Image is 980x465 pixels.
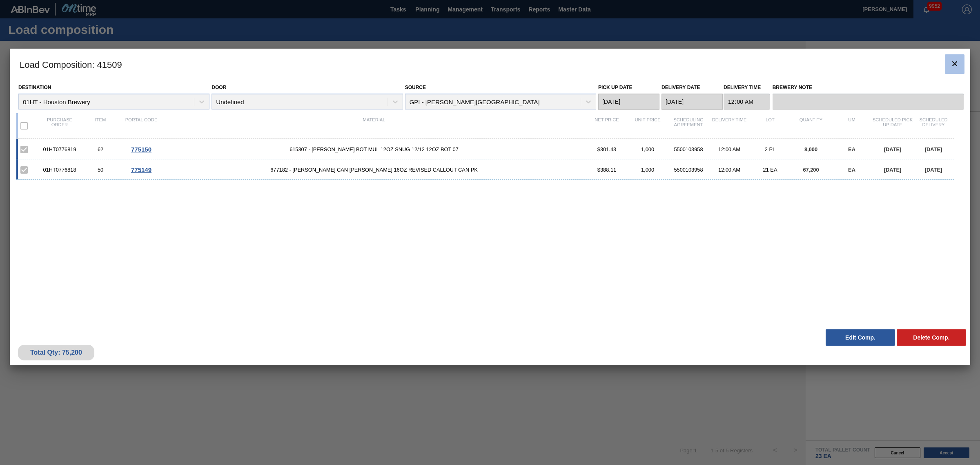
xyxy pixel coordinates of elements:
[826,329,895,346] button: Edit Comp.
[18,85,51,90] label: Destination
[872,117,913,134] div: Scheduled Pick up Date
[627,146,668,152] div: 1,000
[925,146,942,152] span: [DATE]
[884,146,901,152] span: [DATE]
[131,146,151,153] span: 775150
[831,117,872,134] div: UM
[586,117,627,134] div: Net Price
[10,49,970,80] h3: Load Composition : 41509
[750,146,791,152] div: 2 PL
[24,349,88,356] div: Total Qty: 75,200
[661,94,723,110] input: mm/dd/yyyy
[80,167,121,173] div: 50
[848,146,855,152] span: EA
[750,167,791,173] div: 21 EA
[709,167,750,173] div: 12:00 AM
[661,85,700,90] label: Delivery Date
[925,167,942,173] span: [DATE]
[627,167,668,173] div: 1,000
[598,94,659,110] input: mm/dd/yyyy
[586,146,627,152] div: $301.43
[121,146,162,153] div: Go to Order
[668,167,709,173] div: 5500103958
[121,166,162,173] div: Go to Order
[803,167,819,173] span: 67,200
[39,146,80,152] div: 01HT0776819
[80,117,121,134] div: Item
[162,117,586,134] div: Material
[848,167,855,173] span: EA
[212,85,226,90] label: Door
[709,146,750,152] div: 12:00 AM
[627,117,668,134] div: Unit Price
[897,329,966,346] button: Delete Comp.
[162,146,586,152] span: 615307 - CARR BOT MUL 12OZ SNUG 12/12 12OZ BOT 07
[131,166,151,173] span: 775149
[162,167,586,173] span: 677182 - CARR CAN BUD 16OZ REVISED CALLOUT CAN PK
[121,117,162,134] div: Portal code
[804,146,817,152] span: 8,000
[884,167,901,173] span: [DATE]
[750,117,791,134] div: Lot
[586,167,627,173] div: $388.11
[913,117,954,134] div: Scheduled Delivery
[668,146,709,152] div: 5500103958
[668,117,709,134] div: Scheduling Agreement
[39,167,80,173] div: 01HT0776818
[724,82,770,94] label: Delivery Time
[405,85,426,90] label: Source
[791,117,831,134] div: Quantity
[39,117,80,134] div: Purchase order
[709,117,750,134] div: Delivery Time
[598,85,633,90] label: Pick up Date
[773,82,964,94] label: Brewery Note
[80,146,121,152] div: 62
